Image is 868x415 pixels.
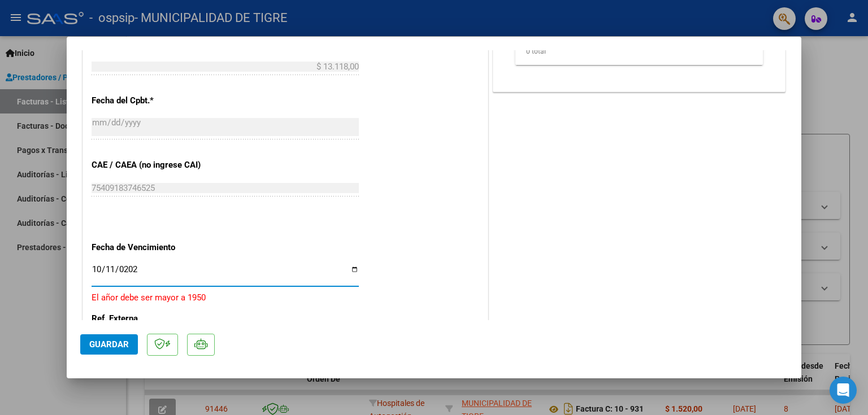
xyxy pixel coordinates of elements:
button: Guardar [80,334,138,355]
span: Guardar [89,339,129,350]
p: Ref. Externa [92,312,208,325]
div: Open Intercom Messenger [830,377,857,404]
p: El añor debe ser mayor a 1950 [92,291,479,304]
p: CAE / CAEA (no ingrese CAI) [92,159,208,172]
p: Fecha del Cpbt. [92,94,208,107]
div: 0 total [515,37,763,65]
p: Fecha de Vencimiento [92,241,208,254]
